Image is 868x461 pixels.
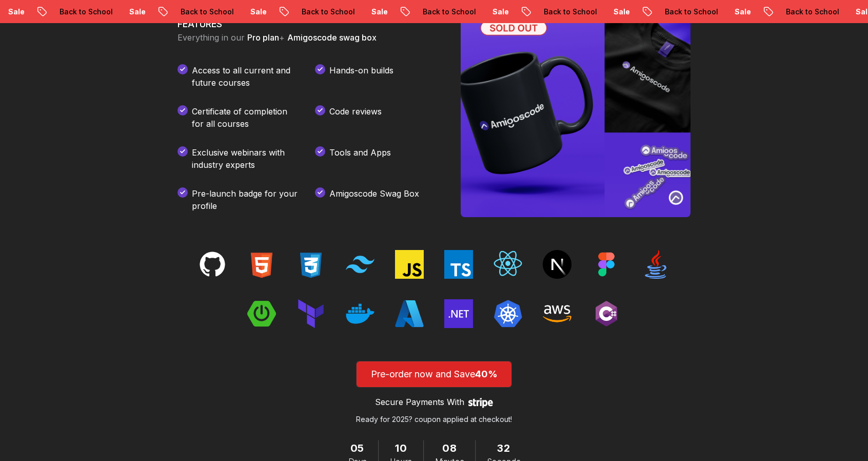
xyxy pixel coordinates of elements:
[581,7,614,17] p: Sale
[395,299,424,328] img: techs tacks
[543,250,571,279] img: techs tacks
[192,146,299,171] p: Exclusive webinars with industry experts
[247,250,276,279] img: techs tacks
[297,299,325,328] img: techs tacks
[375,396,464,408] p: Secure Payments With
[329,146,391,171] p: Tools and Apps
[442,440,457,456] span: 8 Minutes
[356,414,512,425] p: Ready for 2025? coupon applied at checkout!
[192,105,299,130] p: Certificate of completion for all courses
[543,299,571,328] img: techs tacks
[192,64,299,89] p: Access to all current and future courses
[395,250,424,279] img: techs tacks
[460,7,493,17] p: Sale
[702,7,735,17] p: Sale
[461,12,691,217] img: Amigoscode SwagBox
[247,299,276,328] img: techs tacks
[247,32,279,43] span: Pro plan
[177,31,436,44] p: Everything in our +
[346,299,374,328] img: techs tacks
[356,361,512,425] button: Pre-order now and Save40%Secure Payments WithReady for 2025? coupon applied at checkout!
[494,250,522,279] img: techs tacks
[592,299,621,328] img: techs tacks
[444,299,473,328] img: techs tacks
[287,32,377,43] span: Amigoscode swag box
[192,187,299,212] p: Pre-launch badge for your profile
[592,250,621,279] img: techs tacks
[350,440,365,456] span: 5 Days
[346,250,374,279] img: techs tacks
[269,7,339,17] p: Back to School
[368,367,500,381] p: Pre-order now and Save
[329,187,419,212] p: Amigoscode Swag Box
[297,250,325,279] img: techs tacks
[494,299,522,328] img: techs tacks
[633,7,702,17] p: Back to School
[329,105,382,130] p: Code reviews
[329,64,393,89] p: Hands-on builds
[754,7,823,17] p: Back to School
[511,7,581,17] p: Back to School
[198,250,227,279] img: techs tacks
[148,7,218,17] p: Back to School
[177,17,436,31] h3: FEATURES
[27,7,97,17] p: Back to School
[218,7,251,17] p: Sale
[390,7,460,17] p: Back to School
[497,440,510,456] span: 32 Seconds
[823,7,856,17] p: Sale
[339,7,372,17] p: Sale
[444,250,473,279] img: techs tacks
[97,7,130,17] p: Sale
[641,250,670,279] img: techs tacks
[475,369,498,379] span: 40%
[395,440,407,456] span: 10 Hours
